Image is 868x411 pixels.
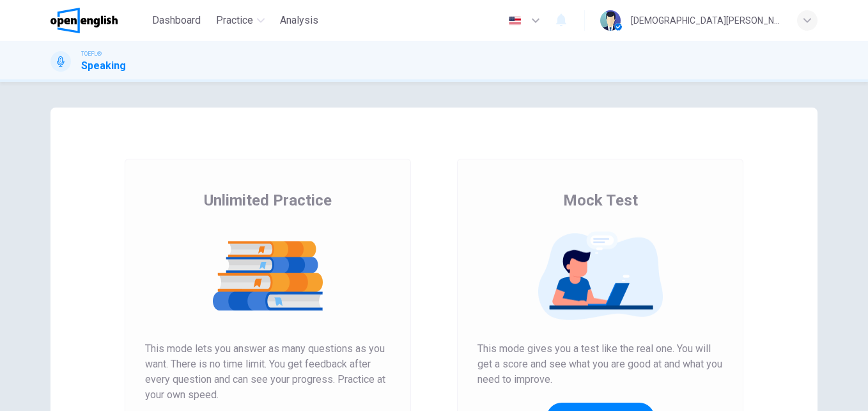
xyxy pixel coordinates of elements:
img: OpenEnglish logo [50,8,118,33]
img: en [507,16,523,26]
img: Profile picture [600,10,621,31]
span: Mock Test [563,190,638,211]
button: Analysis [275,9,323,32]
h1: Speaking [81,58,126,74]
span: Analysis [280,13,318,28]
span: This mode lets you answer as many questions as you want. There is no time limit. You get feedback... [145,341,391,403]
span: This mode gives you a test like the real one. You will get a score and see what you are good at a... [477,341,723,387]
button: Practice [211,9,270,32]
span: TOEFL® [81,49,102,58]
button: Dashboard [147,9,206,32]
div: [DEMOGRAPHIC_DATA][PERSON_NAME] [631,13,782,28]
span: Dashboard [152,13,201,28]
span: Practice [216,13,253,28]
a: OpenEnglish logo [50,8,147,33]
span: Unlimited Practice [204,190,332,211]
